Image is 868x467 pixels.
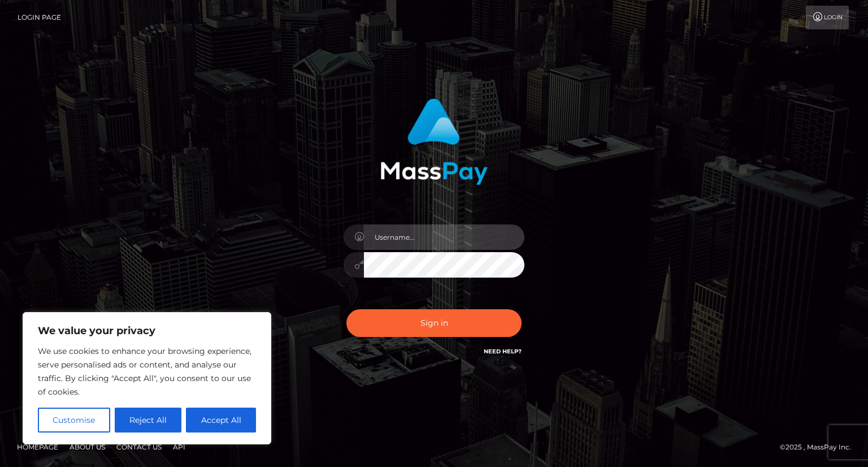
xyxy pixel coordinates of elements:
[38,324,256,338] p: We value your privacy
[112,438,166,456] a: Contact Us
[65,438,110,456] a: About Us
[346,309,522,337] button: Sign in
[38,408,110,433] button: Customise
[23,312,271,444] div: We value your privacy
[364,224,524,250] input: Username...
[806,6,849,29] a: Login
[12,438,63,456] a: Homepage
[380,98,488,185] img: MassPay Login
[780,441,860,453] div: © 2025 , MassPay Inc.
[38,344,256,399] p: We use cookies to enhance your browsing experience, serve personalised ads or content, and analys...
[186,408,256,433] button: Accept All
[18,6,61,29] a: Login Page
[484,348,522,355] a: Need Help?
[168,438,190,456] a: API
[115,408,182,433] button: Reject All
